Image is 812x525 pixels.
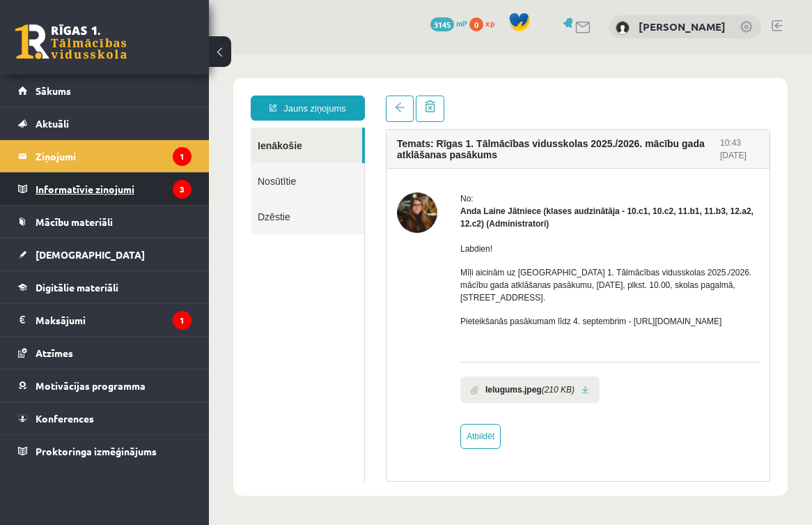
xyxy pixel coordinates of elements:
img: Anda Laine Jātniece (klases audzinātāja - 10.c1, 10.c2, 11.b1, 11.b3, 12.a2, 12.c2) [188,139,228,179]
strong: Anda Laine Jātniece (klases audzinātāja - 10.c1, 10.c2, 11.b1, 11.b3, 12.a2, 12.c2) (Administratori) [251,153,545,175]
legend: Ziņojumi [36,140,192,172]
a: 0 xp [469,17,501,29]
div: 10:43 [DATE] [511,83,550,108]
span: xp [485,17,494,29]
a: Ienākošie [42,74,153,109]
span: mP [456,17,467,29]
legend: Maksājumi [36,304,192,336]
i: 1 [173,147,192,166]
img: Emīls Lasis [616,21,630,35]
a: Rīgas 1. Tālmācības vidusskola [15,24,127,59]
a: Atbildēt [251,370,292,395]
a: Konferences [18,402,192,434]
a: [DEMOGRAPHIC_DATA] [18,238,192,271]
span: Mācību materiāli [36,215,113,228]
span: Sākums [36,84,71,97]
p: Labdien! [251,189,550,201]
span: Motivācijas programma [36,379,146,392]
a: 3145 mP [430,17,467,29]
h4: Temats: Rīgas 1. Tālmācības vidusskolas 2025./2026. mācību gada atklāšanas pasākums [188,84,511,107]
div: No: [251,139,550,151]
a: Motivācijas programma [18,370,192,402]
a: Atzīmes [18,337,192,369]
span: Konferences [36,412,94,425]
legend: Informatīvie ziņojumi [36,173,192,205]
span: Digitālie materiāli [36,281,118,294]
a: Proktoringa izmēģinājums [18,435,192,467]
i: 3 [173,180,192,199]
a: Jauns ziņojums [42,42,156,67]
a: Dzēstie [42,145,155,181]
i: 1 [173,311,192,330]
p: Pieteikšanās pasākumam līdz 4. septembrim - [URL][DOMAIN_NAME] [251,261,550,274]
b: Ielugums.jpeg [276,330,333,342]
a: Nosūtītie [42,109,155,145]
a: [PERSON_NAME] [639,20,726,33]
span: Atzīmes [36,347,73,359]
span: 3145 [430,17,454,31]
p: Mīļi aicinām uz [GEOGRAPHIC_DATA] 1. Tālmācības vidusskolas 2025./2026. mācību gada atklāšanas pa... [251,213,550,250]
i: (210 KB) [333,330,366,342]
a: Mācību materiāli [18,206,192,238]
a: Sākums [18,75,192,107]
a: Informatīvie ziņojumi3 [18,173,192,205]
a: Maksājumi1 [18,304,192,336]
span: Proktoringa izmēģinājums [36,445,157,457]
a: Ziņojumi1 [18,140,192,172]
a: Digitālie materiāli [18,271,192,303]
a: Aktuāli [18,107,192,139]
span: Aktuāli [36,117,69,130]
span: 0 [469,17,483,31]
span: [DEMOGRAPHIC_DATA] [36,248,145,261]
